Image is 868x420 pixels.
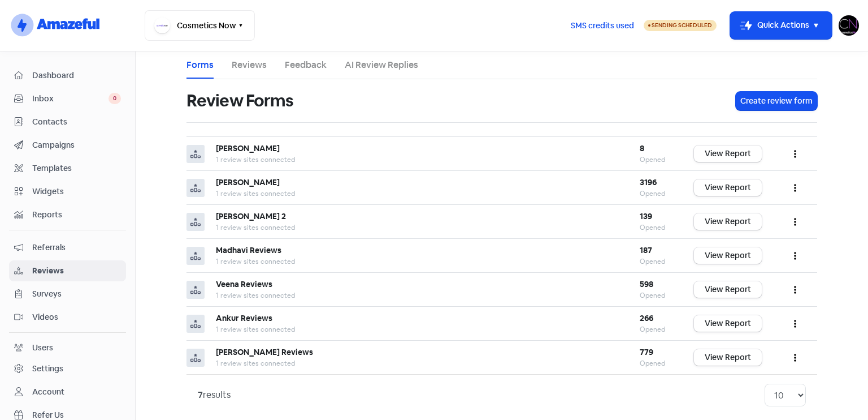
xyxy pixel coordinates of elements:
[216,313,272,323] b: Ankur Reviews
[216,211,286,221] b: [PERSON_NAME] 2
[640,155,671,165] div: Opened
[839,15,859,36] img: User
[640,324,671,335] div: Opened
[32,242,121,254] span: Referrals
[32,265,121,277] span: Reviews
[640,279,653,289] b: 598
[736,92,817,110] button: Create review form
[32,162,121,174] span: Templates
[32,363,63,375] div: Settings
[32,139,121,151] span: Campaigns
[694,247,762,264] a: View Report
[32,342,53,354] div: Users
[640,290,671,301] div: Opened
[216,347,313,357] b: [PERSON_NAME] Reviews
[216,223,295,232] span: 1 review sites connected
[186,83,293,119] h1: Review Forms
[640,211,652,221] b: 139
[216,245,281,255] b: Madhavi Reviews
[9,237,126,258] a: Referrals
[216,359,295,368] span: 1 review sites connected
[640,143,644,153] b: 8
[640,222,671,233] div: Opened
[640,188,671,199] div: Opened
[198,389,203,401] strong: 7
[345,58,418,72] a: AI Review Replies
[640,358,671,368] div: Opened
[640,313,653,323] b: 266
[652,22,712,29] span: Sending Scheduled
[32,70,121,82] span: Dashboard
[216,155,295,164] span: 1 review sites connected
[198,388,231,402] div: results
[145,10,255,41] button: Cosmetics Now
[9,284,126,305] a: Surveys
[9,337,126,358] a: Users
[694,145,762,162] a: View Report
[694,179,762,196] a: View Report
[32,288,121,300] span: Surveys
[216,257,295,266] span: 1 review sites connected
[640,245,652,255] b: 187
[285,58,327,72] a: Feedback
[694,349,762,366] a: View Report
[32,93,108,105] span: Inbox
[640,256,671,267] div: Opened
[9,358,126,379] a: Settings
[9,181,126,202] a: Widgets
[640,177,657,187] b: 3196
[32,311,121,323] span: Videos
[9,307,126,328] a: Videos
[32,386,64,398] div: Account
[9,135,126,156] a: Campaigns
[640,347,653,357] b: 779
[9,158,126,179] a: Templates
[9,112,126,132] a: Contacts
[216,279,272,289] b: Veena Reviews
[216,143,280,153] b: [PERSON_NAME]
[694,281,762,298] a: View Report
[694,315,762,332] a: View Report
[186,58,214,72] a: Forms
[730,12,832,39] button: Quick Actions
[694,213,762,230] a: View Report
[216,189,295,198] span: 1 review sites connected
[32,209,121,221] span: Reports
[32,116,121,128] span: Contacts
[561,19,644,31] a: SMS credits used
[9,204,126,225] a: Reports
[9,88,126,109] a: Inbox 0
[32,186,121,198] span: Widgets
[9,260,126,281] a: Reviews
[232,58,267,72] a: Reviews
[9,65,126,86] a: Dashboard
[644,19,717,32] a: Sending Scheduled
[571,20,634,32] span: SMS credits used
[9,382,126,402] a: Account
[216,291,295,300] span: 1 review sites connected
[216,177,280,187] b: [PERSON_NAME]
[216,325,295,334] span: 1 review sites connected
[821,375,857,409] iframe: chat widget
[108,93,121,104] span: 0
